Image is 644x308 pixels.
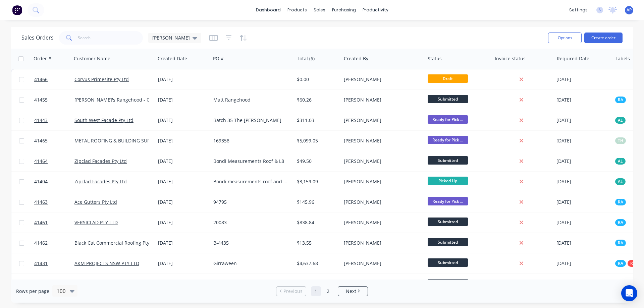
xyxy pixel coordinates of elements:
[344,117,418,124] div: [PERSON_NAME]
[213,117,288,124] div: Batch 35 The [PERSON_NAME]
[34,274,74,294] a: 41460
[428,279,468,287] span: Submitted
[34,199,48,205] span: 41463
[158,158,208,165] div: [DATE]
[618,260,623,267] span: RA
[34,151,74,171] a: 41464
[344,260,418,267] div: [PERSON_NAME]
[34,240,48,246] span: 41462
[74,137,181,144] a: METAL ROOFING & BUILDING SUPPLIES PTY LTD
[34,178,48,185] span: 41404
[618,97,623,103] span: RA
[213,55,224,62] div: PO #
[615,199,626,205] button: RA
[34,260,48,267] span: 41431
[621,285,637,301] div: Open Intercom Messenger
[158,55,187,62] div: Created Date
[34,172,74,192] a: 41404
[34,253,74,273] a: 41431
[74,76,129,82] a: Corvus Primesite Pty Ltd
[74,55,110,62] div: Customer Name
[34,192,74,212] a: 41463
[344,219,418,226] div: [PERSON_NAME]
[74,97,171,103] a: [PERSON_NAME]'s Rangehood - CASH SALE
[34,69,74,89] a: 41466
[615,219,626,226] button: RA
[74,158,127,164] a: Zipclad Facades Pty Ltd
[344,199,418,205] div: [PERSON_NAME]
[344,137,418,144] div: [PERSON_NAME]
[344,178,418,185] div: [PERSON_NAME]
[618,117,623,124] span: AL
[344,76,418,83] div: [PERSON_NAME]
[615,240,626,246] button: RA
[158,240,208,246] div: [DATE]
[428,136,468,144] span: Ready for Pick ...
[34,131,74,151] a: 41465
[74,240,158,246] a: Black Cat Commercial Roofing Pty Ltd
[615,97,626,103] button: RA
[548,33,582,43] button: Options
[34,117,48,124] span: 41443
[338,288,368,295] a: Next page
[329,5,359,15] div: purchasing
[428,74,468,83] span: Draft
[158,117,208,124] div: [DATE]
[344,97,418,103] div: [PERSON_NAME]
[158,97,208,103] div: [DATE]
[618,199,623,205] span: RA
[297,240,336,246] div: $13.55
[34,76,48,83] span: 41466
[344,240,418,246] div: [PERSON_NAME]
[297,158,336,165] div: $49.50
[213,178,288,185] div: Bondi measurements roof and L8
[158,199,208,205] div: [DATE]
[213,199,288,205] div: 94795
[618,137,623,144] span: TH
[428,95,468,103] span: Submitted
[359,5,392,15] div: productivity
[323,286,333,296] a: Page 2
[297,137,336,144] div: $5,099.05
[344,158,418,165] div: [PERSON_NAME]
[618,178,623,185] span: AL
[213,240,288,246] div: B-4435
[213,260,288,267] div: Girraween
[276,288,306,295] a: Previous page
[428,238,468,246] span: Submitted
[556,199,610,205] div: [DATE]
[213,219,288,226] div: 20083
[152,34,190,41] span: [PERSON_NAME]
[297,97,336,103] div: $60.26
[34,97,48,103] span: 41455
[556,158,610,165] div: [DATE]
[16,288,49,295] span: Rows per page
[428,218,468,226] span: Submitted
[556,260,610,267] div: [DATE]
[556,178,610,185] div: [DATE]
[74,117,133,123] a: South West Facade Pty Ltd
[556,137,610,144] div: [DATE]
[34,219,48,226] span: 41461
[615,55,630,62] div: Labels
[78,31,143,45] input: Search...
[158,76,208,83] div: [DATE]
[21,35,54,41] h1: Sales Orders
[34,212,74,233] a: 41461
[74,178,127,185] a: Zipclad Facades Pty Ltd
[34,233,74,253] a: 41462
[74,199,117,205] a: Ace Gutters Pty Ltd
[556,97,610,103] div: [DATE]
[213,137,288,144] div: 169358
[428,115,468,124] span: Ready for Pick ...
[346,288,356,295] span: Next
[34,137,48,144] span: 41465
[615,178,626,185] button: AL
[615,137,626,144] button: TH
[34,158,48,165] span: 41464
[283,288,303,295] span: Previous
[158,260,208,267] div: [DATE]
[311,286,321,296] a: Page 1 is your current page
[428,55,442,62] div: Status
[158,178,208,185] div: [DATE]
